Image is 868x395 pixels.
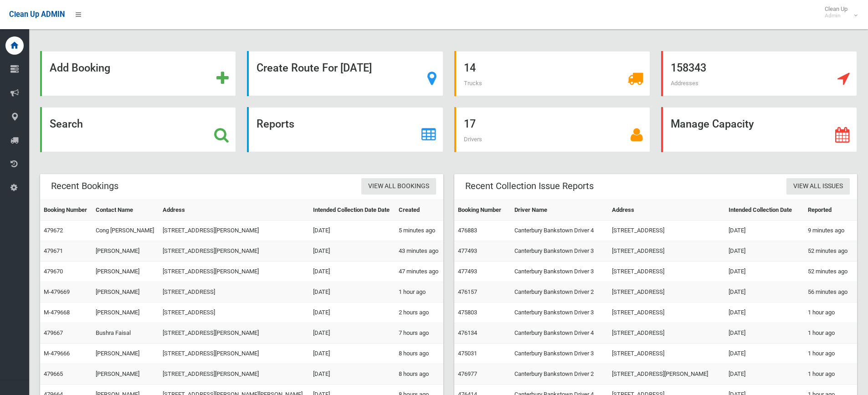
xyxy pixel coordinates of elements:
a: 475031 [458,350,477,357]
a: 479671 [44,247,63,254]
strong: Search [50,118,83,130]
td: [DATE] [309,364,395,385]
td: [DATE] [725,344,804,364]
td: 7 hours ago [395,323,443,344]
td: [STREET_ADDRESS] [608,221,724,241]
td: [STREET_ADDRESS] [159,282,309,303]
th: Created [395,200,443,221]
a: Reports [247,107,443,152]
td: [PERSON_NAME] [92,282,159,303]
td: [PERSON_NAME] [92,262,159,282]
td: Canterbury Bankstown Driver 3 [511,241,608,262]
a: 475803 [458,309,477,316]
td: 9 minutes ago [804,221,857,241]
a: 479667 [44,329,63,336]
td: 1 hour ago [804,344,857,364]
td: Canterbury Bankstown Driver 3 [511,344,608,364]
a: 14 Trucks [454,51,650,96]
td: [STREET_ADDRESS][PERSON_NAME] [159,344,309,364]
th: Driver Name [511,200,608,221]
td: [STREET_ADDRESS][PERSON_NAME] [608,364,724,385]
a: 476157 [458,288,477,295]
td: [STREET_ADDRESS] [608,241,724,262]
strong: Reports [257,118,294,130]
td: [DATE] [309,241,395,262]
td: Canterbury Bankstown Driver 2 [511,364,608,385]
td: [STREET_ADDRESS] [608,323,724,344]
td: 1 hour ago [804,303,857,323]
a: M-479669 [44,288,70,295]
td: [DATE] [725,282,804,303]
a: 17 Drivers [454,107,650,152]
a: View All Issues [786,178,850,195]
td: [PERSON_NAME] [92,344,159,364]
td: [PERSON_NAME] [92,303,159,323]
td: [DATE] [725,221,804,241]
a: Create Route For [DATE] [247,51,443,96]
th: Address [608,200,724,221]
span: Drivers [464,136,482,143]
header: Recent Bookings [40,177,129,195]
td: [DATE] [725,241,804,262]
th: Reported [804,200,857,221]
strong: Manage Capacity [671,118,754,130]
a: 477493 [458,268,477,275]
td: Canterbury Bankstown Driver 3 [511,262,608,282]
td: [STREET_ADDRESS][PERSON_NAME] [159,364,309,385]
td: [STREET_ADDRESS][PERSON_NAME] [159,241,309,262]
td: Cong [PERSON_NAME] [92,221,159,241]
td: [STREET_ADDRESS][PERSON_NAME] [159,262,309,282]
td: [DATE] [309,303,395,323]
td: [PERSON_NAME] [92,364,159,385]
th: Intended Collection Date [725,200,804,221]
td: [DATE] [309,323,395,344]
th: Booking Number [40,200,92,221]
td: [STREET_ADDRESS][PERSON_NAME] [159,221,309,241]
td: [DATE] [725,303,804,323]
th: Intended Collection Date Date [309,200,395,221]
span: Clean Up ADMIN [9,10,65,19]
td: [PERSON_NAME] [92,241,159,262]
a: 479665 [44,370,63,377]
a: 477493 [458,247,477,254]
td: [STREET_ADDRESS] [608,303,724,323]
td: [DATE] [725,262,804,282]
td: Canterbury Bankstown Driver 4 [511,323,608,344]
td: [DATE] [309,344,395,364]
td: Canterbury Bankstown Driver 3 [511,303,608,323]
td: 52 minutes ago [804,241,857,262]
a: 479670 [44,268,63,275]
th: Address [159,200,309,221]
strong: Add Booking [50,62,110,74]
a: M-479668 [44,309,70,316]
td: 47 minutes ago [395,262,443,282]
td: [DATE] [309,221,395,241]
td: 1 hour ago [804,323,857,344]
a: M-479666 [44,350,70,357]
a: Manage Capacity [661,107,857,152]
strong: 14 [464,62,476,74]
a: 476977 [458,370,477,377]
td: 2 hours ago [395,303,443,323]
strong: Create Route For [DATE] [257,62,372,74]
a: 476883 [458,227,477,234]
td: [DATE] [309,282,395,303]
td: Canterbury Bankstown Driver 2 [511,282,608,303]
td: [DATE] [725,364,804,385]
a: Search [40,107,236,152]
td: 8 hours ago [395,364,443,385]
td: 5 minutes ago [395,221,443,241]
a: View All Bookings [361,178,436,195]
header: Recent Collection Issue Reports [454,177,605,195]
td: [STREET_ADDRESS][PERSON_NAME] [159,323,309,344]
td: 52 minutes ago [804,262,857,282]
td: Canterbury Bankstown Driver 4 [511,221,608,241]
td: [STREET_ADDRESS] [608,262,724,282]
span: Clean Up [820,5,857,19]
a: 479672 [44,227,63,234]
td: 43 minutes ago [395,241,443,262]
span: Addresses [671,80,699,87]
td: [DATE] [725,323,804,344]
small: Admin [825,12,847,19]
td: [STREET_ADDRESS] [608,344,724,364]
